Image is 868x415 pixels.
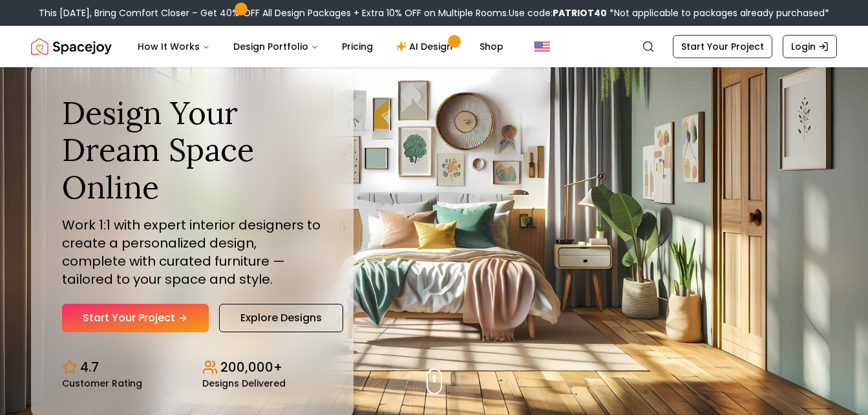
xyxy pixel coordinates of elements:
a: Login [783,35,837,58]
b: PATRIOT40 [553,6,607,19]
img: Spacejoy Logo [31,34,112,59]
p: 4.7 [80,358,99,376]
a: AI Design [386,34,467,59]
small: Designs Delivered [202,379,286,388]
button: Design Portfolio [223,34,329,59]
small: Customer Rating [62,379,142,388]
a: Explore Designs [219,304,343,332]
nav: Main [127,34,514,59]
a: Start Your Project [62,304,209,332]
span: *Not applicable to packages already purchased* [607,6,829,19]
p: 200,000+ [220,358,282,376]
nav: Global [31,26,837,67]
h1: Design Your Dream Space Online [62,94,323,206]
a: Start Your Project [673,35,772,58]
div: This [DATE], Bring Comfort Closer – Get 40% OFF All Design Packages + Extra 10% OFF on Multiple R... [39,6,829,19]
button: How It Works [127,34,220,59]
a: Spacejoy [31,34,112,59]
a: Shop [469,34,514,59]
img: United States [535,39,550,54]
span: Use code: [509,6,607,19]
p: Work 1:1 with expert interior designers to create a personalized design, complete with curated fu... [62,216,323,288]
a: Pricing [332,34,383,59]
div: Design stats [62,348,323,388]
